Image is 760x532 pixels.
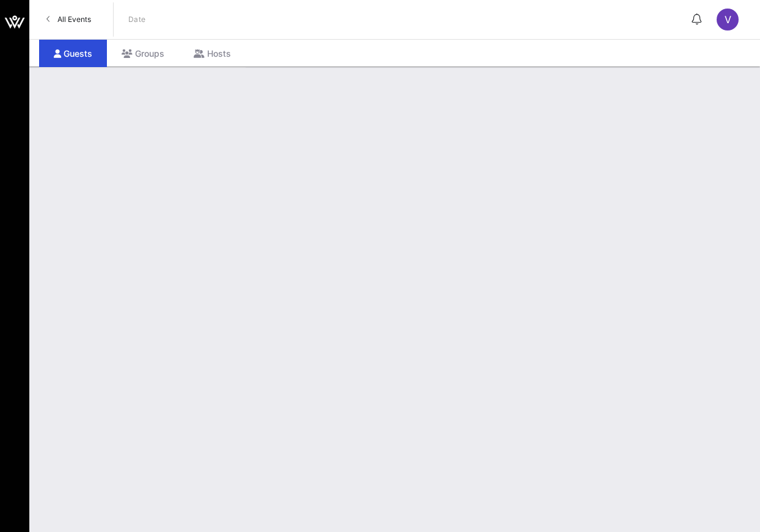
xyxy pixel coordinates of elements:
a: All Events [39,10,98,29]
span: V [725,13,731,26]
div: Groups [107,40,179,67]
div: Guests [39,40,107,67]
span: All Events [57,15,91,24]
div: V [717,9,739,31]
div: Hosts [179,40,246,67]
p: Date [128,13,146,26]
